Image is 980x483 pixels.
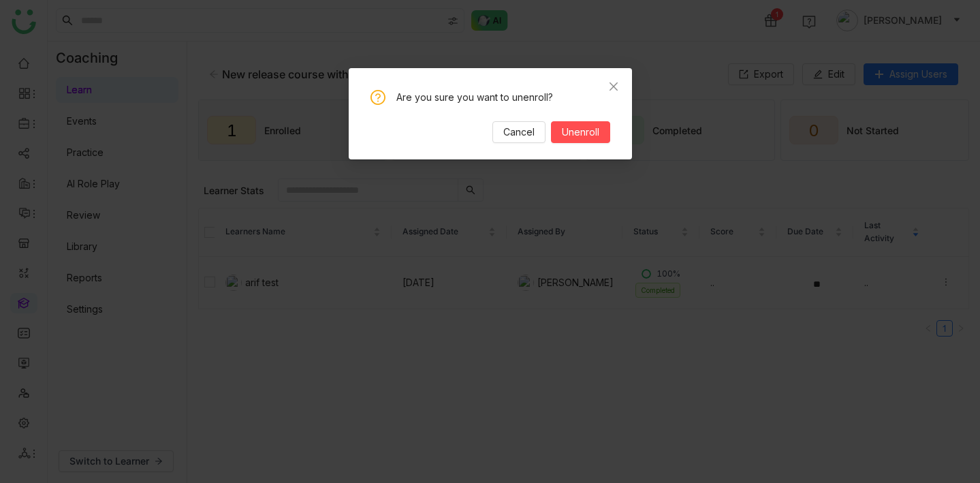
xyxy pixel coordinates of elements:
span: Unenroll [562,125,599,140]
span: Cancel [503,125,535,140]
div: Are you sure you want to unenroll? [396,90,610,105]
button: Close [595,68,632,105]
button: Cancel [492,121,546,143]
button: Unenroll [551,121,610,143]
